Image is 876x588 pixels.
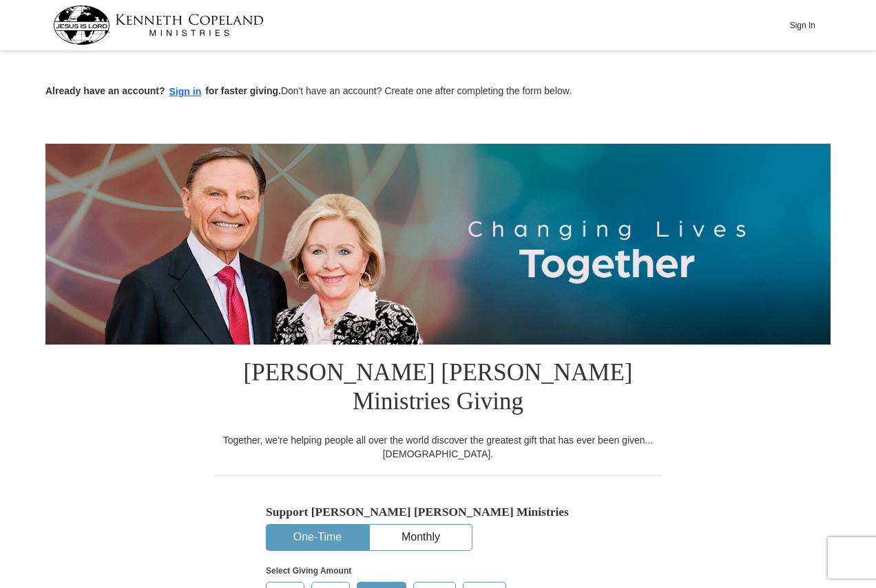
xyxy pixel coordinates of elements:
[165,84,206,100] button: Sign in
[45,84,831,100] p: Don't have an account? Create one after completing the form below.
[782,14,823,36] button: Sign In
[214,345,662,433] h1: [PERSON_NAME] [PERSON_NAME] Ministries Giving
[53,6,264,45] img: kcm-header-logo.svg
[45,85,281,96] strong: Already have an account? for faster giving.
[370,525,472,550] button: Monthly
[266,566,351,576] strong: Select Giving Amount
[266,505,610,519] h5: Support [PERSON_NAME] [PERSON_NAME] Ministries
[214,433,662,461] div: Together, we're helping people all over the world discover the greatest gift that has ever been g...
[267,525,368,550] button: One-Time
